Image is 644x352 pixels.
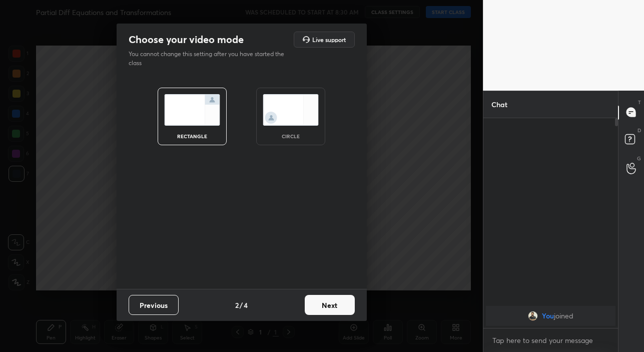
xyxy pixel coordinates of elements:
button: Previous [129,295,179,315]
img: circleScreenIcon.acc0effb.svg [263,94,319,126]
p: D [637,127,641,134]
img: d9cff753008c4d4b94e8f9a48afdbfb4.jpg [528,311,538,321]
p: You cannot change this setting after you have started the class [129,50,291,68]
h2: Choose your video mode [129,33,244,46]
p: T [638,99,641,106]
p: G [637,155,641,162]
h4: / [240,300,243,310]
span: You [542,312,554,320]
h4: 4 [244,300,248,310]
span: joined [554,312,573,320]
h4: 2 [235,300,239,310]
div: rectangle [172,134,212,139]
p: Chat [483,91,515,118]
button: Next [305,295,355,315]
div: grid [483,304,618,328]
div: circle [271,134,311,139]
h5: Live support [312,37,346,43]
img: normalScreenIcon.ae25ed63.svg [164,94,220,126]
